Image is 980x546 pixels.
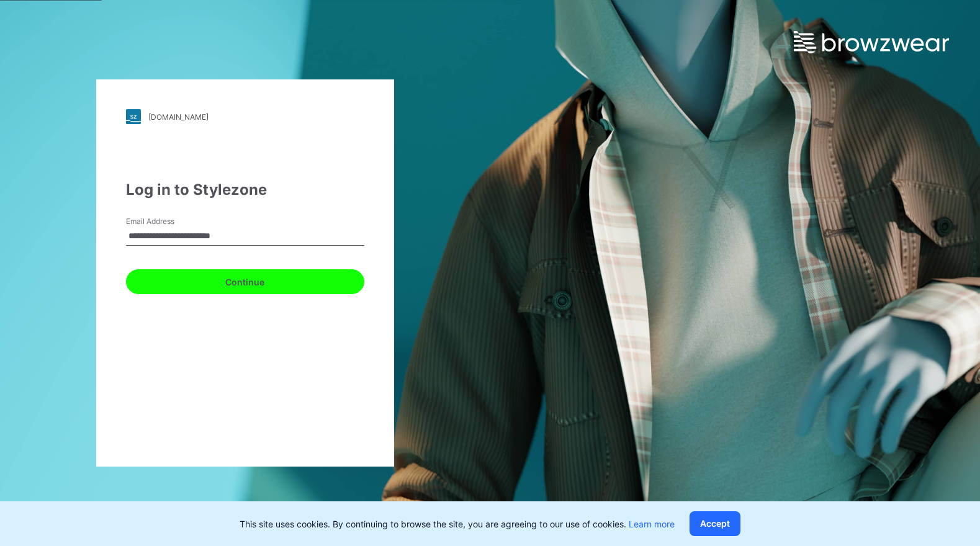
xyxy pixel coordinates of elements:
[126,216,213,227] label: Email Address
[148,112,209,122] div: [DOMAIN_NAME]
[240,517,675,530] p: This site uses cookies. By continuing to browse the site, you are agreeing to our use of cookies.
[126,109,141,124] img: stylezone-logo.562084cfcfab977791bfbf7441f1a819.svg
[794,31,949,53] img: browzwear-logo.e42bd6dac1945053ebaf764b6aa21510.svg
[629,519,675,529] a: Learn more
[690,511,740,536] button: Accept
[126,179,364,201] div: Log in to Stylezone
[126,269,364,294] button: Continue
[126,109,364,124] a: [DOMAIN_NAME]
